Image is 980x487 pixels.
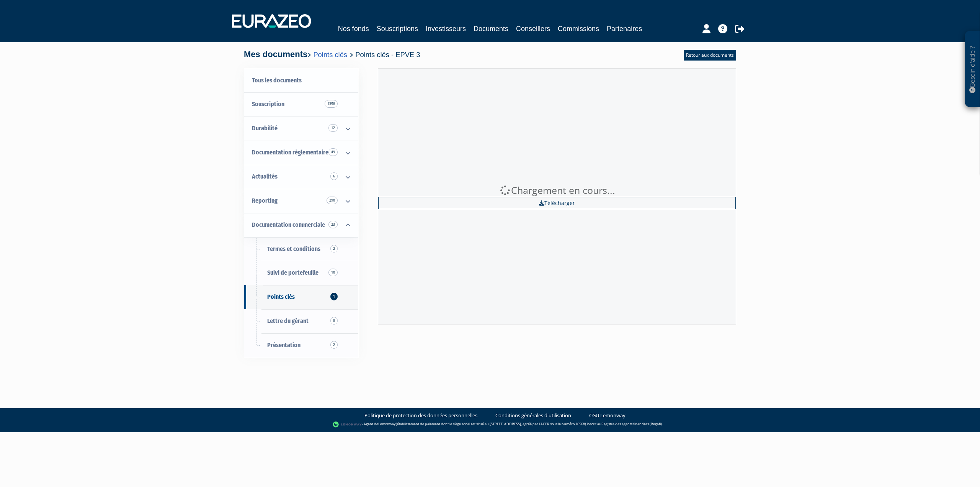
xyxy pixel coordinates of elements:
a: Souscription1358 [244,92,358,116]
span: Points clés - EPVE 3 [355,51,420,59]
span: 1 [330,293,338,300]
span: 1358 [325,100,338,108]
a: Télécharger [378,197,736,209]
a: Conditions générales d'utilisation [495,412,571,419]
a: Conseillers [516,23,550,34]
a: Termes et conditions2 [244,237,358,261]
span: 49 [328,148,338,156]
a: Registre des agents financiers (Regafi) [601,421,662,426]
a: Lemonway [378,421,396,426]
p: Besoin d'aide ? [968,35,977,104]
span: Actualités [252,173,278,180]
span: 23 [328,221,338,228]
a: Nos fonds [338,23,369,34]
span: Reporting [252,197,278,204]
a: Investisseurs [426,23,466,34]
span: Présentation [267,341,301,349]
a: Politique de protection des données personnelles [364,412,477,419]
a: Durabilité 12 [244,116,358,141]
a: Documents [474,23,508,34]
a: Partenaires [607,23,642,34]
span: Documentation commerciale [252,221,325,228]
a: Points clés1 [244,285,358,309]
span: Souscription [252,100,284,108]
span: 10 [328,269,338,276]
span: Termes et conditions [267,245,320,253]
span: Lettre du gérant [267,317,309,325]
span: 6 [330,172,338,180]
a: Tous les documents [244,69,358,93]
a: Lettre du gérant8 [244,309,358,333]
span: 290 [327,197,338,204]
a: Actualités 6 [244,165,358,189]
h4: Mes documents [244,50,420,59]
a: Documentation règlementaire 49 [244,141,358,165]
span: 2 [330,245,338,253]
div: - Agent de (établissement de paiement dont le siège social est situé au [STREET_ADDRESS], agréé p... [8,421,972,428]
span: 12 [328,124,338,132]
span: Suivi de portefeuille [267,269,318,276]
img: 1732889491-logotype_eurazeo_blanc_rvb.png [232,14,311,28]
a: Commissions [558,23,599,34]
a: Reporting 290 [244,189,358,213]
a: Souscriptions [377,23,418,34]
a: Retour aux documents [684,50,736,61]
div: Chargement en cours... [378,184,736,197]
span: Points clés [267,293,295,300]
a: Documentation commerciale 23 [244,213,358,237]
a: CGU Lemonway [589,412,626,419]
span: 2 [330,341,338,349]
span: Documentation règlementaire [252,149,328,156]
span: 8 [330,317,338,325]
a: Présentation2 [244,333,358,357]
img: logo-lemonway.png [333,421,362,428]
a: Points clés [313,51,347,59]
span: Durabilité [252,125,278,132]
a: Suivi de portefeuille10 [244,261,358,285]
